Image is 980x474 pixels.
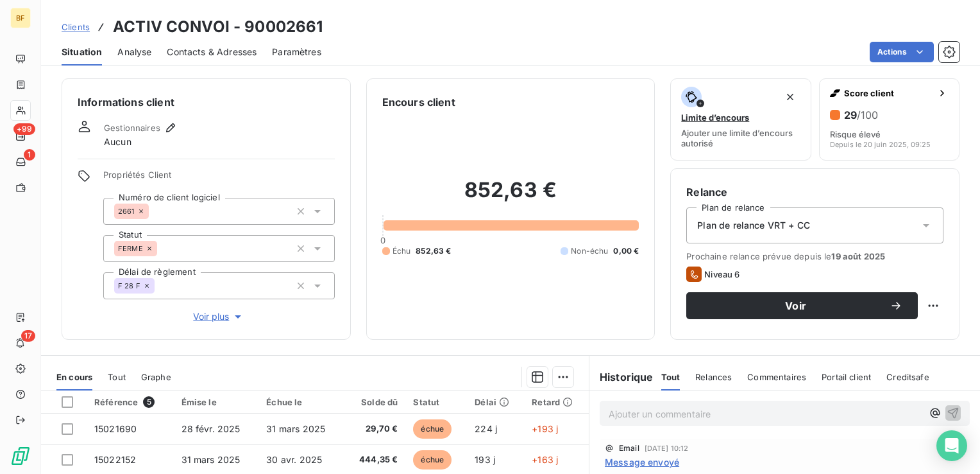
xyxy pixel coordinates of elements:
[532,397,581,407] div: Retard
[475,397,516,407] div: Délai
[605,455,679,469] span: Message envoyé
[62,21,90,33] a: Clients
[704,269,739,279] span: Niveau 6
[118,282,140,290] span: F 28 F
[266,454,322,465] span: 30 avr. 2025
[857,109,878,121] span: /100
[413,450,452,470] span: échue
[532,423,558,434] span: +193 j
[844,88,932,98] span: Score client
[143,396,155,408] span: 5
[10,8,31,28] div: BF
[475,423,497,434] span: 224 j
[870,42,934,62] button: Actions
[681,112,749,123] span: Limite d’encours
[117,46,151,58] span: Analyse
[416,245,451,257] span: 852,63 €
[475,454,495,465] span: 193 j
[382,177,639,216] h2: 852,63 €
[113,15,323,39] h3: ACTIV CONVOI - 90002661
[661,372,680,382] span: Tout
[413,397,459,407] div: Statut
[886,372,929,382] span: Creditsafe
[104,123,160,133] span: Gestionnaires
[182,454,241,465] span: 31 mars 2025
[351,423,398,435] span: 29,70 €
[393,245,411,257] span: Échu
[157,243,167,254] input: Ajouter une valeur
[380,235,385,245] span: 0
[413,419,452,439] span: échue
[21,330,35,342] span: 17
[182,397,251,407] div: Émise le
[62,46,102,58] span: Situation
[149,206,159,217] input: Ajouter une valeur
[10,446,31,466] img: Logo LeanPay
[104,136,131,148] span: Aucun
[844,109,878,121] h6: 29
[24,149,35,161] span: 1
[686,184,943,200] h6: Relance
[62,22,90,32] span: Clients
[155,280,165,292] input: Ajouter une valeur
[351,453,398,466] span: 444,35 €
[681,128,800,148] span: Ajouter une limite d’encours autorisé
[266,423,325,434] span: 31 mars 2025
[182,423,241,434] span: 28 févr. 2025
[936,430,967,461] div: Open Intercom Messenger
[697,219,810,232] span: Plan de relance VRT + CC
[670,78,811,161] button: Limite d’encoursAjouter une limite d’encours autorisé
[702,301,890,311] span: Voir
[103,310,335,324] button: Voir plus
[78,94,335,110] h6: Informations client
[831,251,885,261] span: 19 août 2025
[747,372,806,382] span: Commentaires
[56,372,92,382] span: En cours
[118,245,143,252] span: FERME
[613,245,639,257] span: 0,00 €
[819,78,959,161] button: Score client29/100Risque élevéDepuis le 20 juin 2025, 09:25
[272,46,321,58] span: Paramètres
[13,123,35,135] span: +99
[94,396,166,408] div: Référence
[822,372,871,382] span: Portail client
[118,207,135,215] span: 2661
[382,94,455,110] h6: Encours client
[532,454,558,465] span: +163 j
[830,141,931,148] span: Depuis le 20 juin 2025, 09:25
[94,454,136,465] span: 15022152
[571,245,608,257] span: Non-échu
[686,251,943,261] span: Prochaine relance prévue depuis le
[266,397,336,407] div: Échue le
[141,372,171,382] span: Graphe
[103,170,335,188] span: Propriétés Client
[351,397,398,407] div: Solde dû
[695,372,732,382] span: Relances
[94,423,137,434] span: 15021690
[686,292,918,319] button: Voir
[167,46,257,58] span: Contacts & Adresses
[108,372,126,382] span: Tout
[589,369,654,385] h6: Historique
[619,444,639,452] span: Email
[645,444,689,452] span: [DATE] 10:12
[830,129,881,139] span: Risque élevé
[193,310,244,323] span: Voir plus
